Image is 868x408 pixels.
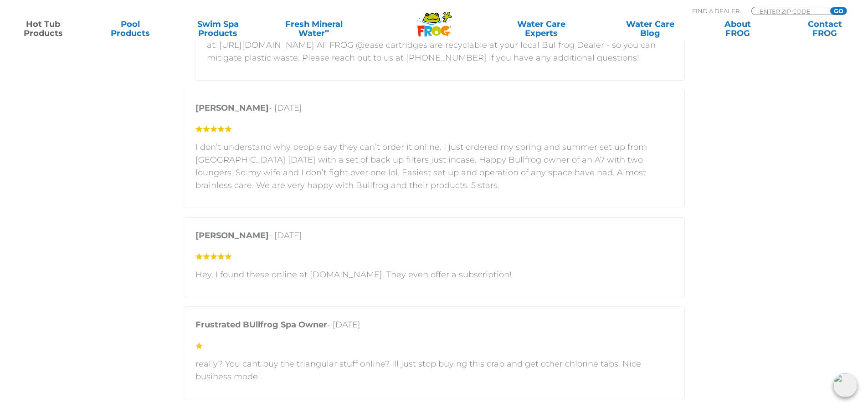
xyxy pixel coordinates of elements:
p: Find A Dealer [692,7,740,15]
p: I don’t understand why people say they can’t order it online. I just ordered my spring and summer... [195,141,673,192]
strong: Frustrated BUllfrog Spa Owner [195,320,327,330]
a: AboutFROG [704,20,771,38]
strong: [PERSON_NAME] [195,230,269,240]
strong: [PERSON_NAME] [195,103,269,113]
p: Hi there, [PERSON_NAME]! Thank you for your feedback. You can purchase FROG @ease for Bullfrog Sp... [207,26,673,64]
p: really? You cant buy the triangular stuff online? Ill just stop buying this crap and get other ch... [195,357,673,383]
p: Hey, I found these online at [DOMAIN_NAME]. They even offer a subscription! [195,268,673,281]
input: Zip Code Form [759,7,820,15]
p: - [DATE] [195,318,673,336]
p: - [DATE] [195,102,673,119]
a: Fresh MineralWater∞ [271,20,356,38]
sup: ∞ [325,27,329,34]
img: openIcon [833,373,857,397]
a: PoolProducts [97,20,164,38]
input: GO [830,7,847,15]
a: Water CareExperts [486,20,596,38]
a: ContactFROG [791,20,859,38]
a: Hot TubProducts [9,20,77,38]
p: - [DATE] [195,229,673,246]
a: Swim SpaProducts [184,20,252,38]
a: Water CareBlog [616,20,684,38]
